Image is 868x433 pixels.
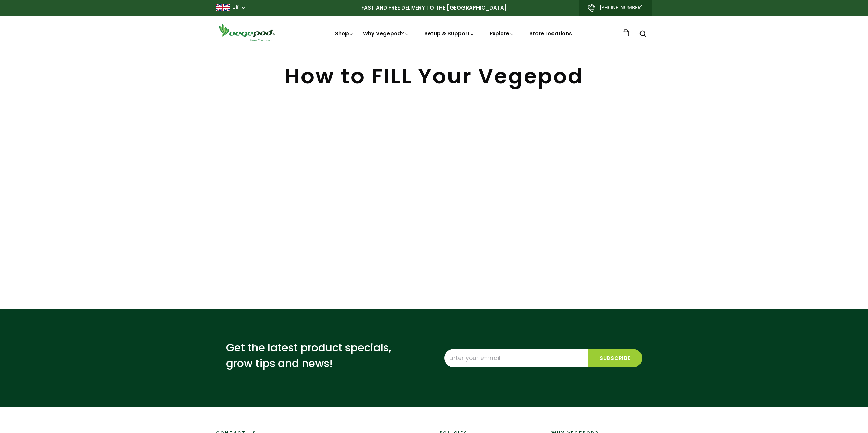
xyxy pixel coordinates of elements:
a: Search [639,31,646,38]
h1: How to FILL Your Vegepod [216,66,652,87]
input: Enter your e-mail [444,349,588,367]
iframe: YouTube video player [296,118,572,273]
a: UK [232,4,239,11]
img: Vegepod [216,22,277,42]
a: Shop [335,30,354,37]
a: Store Locations [529,30,572,37]
a: Explore [490,30,514,37]
input: Subscribe [588,349,642,367]
p: Get the latest product specials, grow tips and news! [226,340,397,371]
a: Why Vegepod? [363,30,409,37]
img: gb_large.png [216,4,230,11]
a: Setup & Support [424,30,475,37]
